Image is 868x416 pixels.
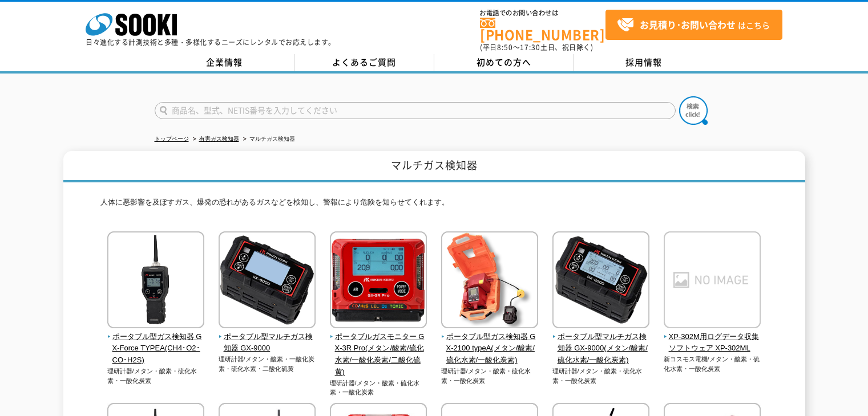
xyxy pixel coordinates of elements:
[441,331,539,366] span: ポータブル型ガス検知器 GX-2100 typeA(メタン/酸素/硫化水素/一酸化炭素)
[107,231,204,331] img: ポータブル型ガス検知器 GX-Force TYPEA(CH4･O2･CO･H2S)
[480,18,605,41] a: [PHONE_NUMBER]
[552,320,650,366] a: ポータブル型マルチガス検知器 GX-9000(メタン/酸素/硫化水素/一酸化炭素)
[107,331,205,366] span: ポータブル型ガス検知器 GX-Force TYPEA(CH4･O2･CO･H2S)
[241,133,295,145] li: マルチガス検知器
[441,231,538,331] img: ポータブル型ガス検知器 GX-2100 typeA(メタン/酸素/硫化水素/一酸化炭素)
[552,366,650,385] p: 理研計器/メタン・酸素・硫化水素・一酸化炭素
[480,42,593,52] span: (平日 ～ 土日、祝日除く)
[219,331,316,355] span: ポータブル型マルチガス検知器 GX-9000
[155,102,676,119] input: 商品名、型式、NETIS番号を入力してください
[679,96,708,125] img: btn_search.png
[107,366,205,385] p: 理研計器/メタン・酸素・硫化水素・一酸化炭素
[574,54,714,71] a: 採用情報
[552,331,650,366] span: ポータブル型マルチガス検知器 GX-9000(メタン/酸素/硫化水素/一酸化炭素)
[219,354,316,373] p: 理研計器/メタン・酸素・一酸化炭素・硫化水素・二酸化硫黄
[330,231,427,331] img: ポータブルガスモニター GX-3R Pro(メタン/酸素/硫化水素/一酸化炭素/二酸化硫黄)
[330,320,427,378] a: ポータブルガスモニター GX-3R Pro(メタン/酸素/硫化水素/一酸化炭素/二酸化硫黄)
[664,320,761,354] a: XP-302M用ログデータ収集ソフトウェア XP-302ML
[552,231,649,331] img: ポータブル型マルチガス検知器 GX-9000(メタン/酸素/硫化水素/一酸化炭素)
[86,39,336,46] p: 日々進化する計測技術と多種・多様化するニーズにレンタルでお応えします。
[497,42,513,52] span: 8:50
[294,54,434,71] a: よくあるご質問
[219,231,316,331] img: ポータブル型マルチガス検知器 GX-9000
[330,378,427,397] p: 理研計器/メタン・酸素・硫化水素・一酸化炭素
[664,331,761,355] span: XP-302M用ログデータ収集ソフトウェア XP-302ML
[605,10,782,40] a: お見積り･お問い合わせはこちら
[100,197,768,214] p: 人体に悪影響を及ぼすガス、爆発の恐れがあるガスなどを検知し、警報により危険を知らせてくれます。
[520,42,540,52] span: 17:30
[199,136,239,142] a: 有害ガス検知器
[640,18,736,31] strong: お見積り･お問い合わせ
[219,320,316,354] a: ポータブル型マルチガス検知器 GX-9000
[107,320,205,366] a: ポータブル型ガス検知器 GX-Force TYPEA(CH4･O2･CO･H2S)
[155,54,294,71] a: 企業情報
[63,151,805,182] h1: マルチガス検知器
[330,331,427,378] span: ポータブルガスモニター GX-3R Pro(メタン/酸素/硫化水素/一酸化炭素/二酸化硫黄)
[664,354,761,373] p: 新コスモス電機/メタン・酸素・硫化水素・一酸化炭素
[477,56,531,68] span: 初めての方へ
[441,320,539,366] a: ポータブル型ガス検知器 GX-2100 typeA(メタン/酸素/硫化水素/一酸化炭素)
[617,17,770,34] span: はこちら
[664,231,761,331] img: XP-302M用ログデータ収集ソフトウェア XP-302ML
[155,136,189,142] a: トップページ
[434,54,574,71] a: 初めての方へ
[441,366,539,385] p: 理研計器/メタン・酸素・硫化水素・一酸化炭素
[480,10,605,17] span: お電話でのお問い合わせは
